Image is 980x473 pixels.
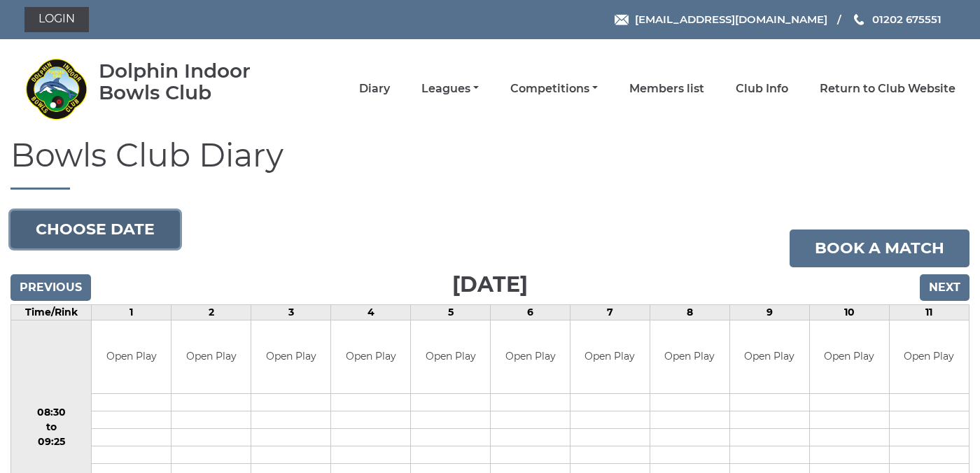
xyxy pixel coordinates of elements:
[629,81,704,97] a: Members list
[729,304,809,320] td: 9
[251,320,330,394] td: Open Play
[171,320,251,394] td: Open Play
[810,320,889,394] td: Open Play
[411,320,490,394] td: Open Play
[736,81,788,97] a: Club Info
[11,304,92,320] td: Time/Rink
[852,11,941,27] a: Phone us 01202 675551
[331,304,411,320] td: 4
[92,304,171,320] td: 1
[650,304,729,320] td: 8
[331,320,410,394] td: Open Play
[615,11,827,27] a: Email [EMAIL_ADDRESS][DOMAIN_NAME]
[491,304,570,320] td: 6
[10,211,180,248] button: Choose date
[510,81,598,97] a: Competitions
[411,304,491,320] td: 5
[890,320,969,394] td: Open Play
[359,81,390,97] a: Diary
[24,7,89,32] a: Login
[809,304,889,320] td: 10
[92,320,171,394] td: Open Play
[24,57,87,120] img: Dolphin Indoor Bowls Club
[99,60,291,104] div: Dolphin Indoor Bowls Club
[854,14,864,25] img: Phone us
[570,304,650,320] td: 7
[615,15,629,25] img: Email
[421,81,479,97] a: Leagues
[491,320,570,394] td: Open Play
[650,320,729,394] td: Open Play
[730,320,809,394] td: Open Play
[920,274,969,301] input: Next
[171,304,251,320] td: 2
[872,13,941,26] span: 01202 675551
[10,138,969,190] h1: Bowls Club Diary
[790,230,969,267] a: Book a match
[820,81,955,97] a: Return to Club Website
[570,320,650,394] td: Open Play
[889,304,969,320] td: 11
[10,274,91,301] input: Previous
[251,304,331,320] td: 3
[635,13,827,26] span: [EMAIL_ADDRESS][DOMAIN_NAME]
